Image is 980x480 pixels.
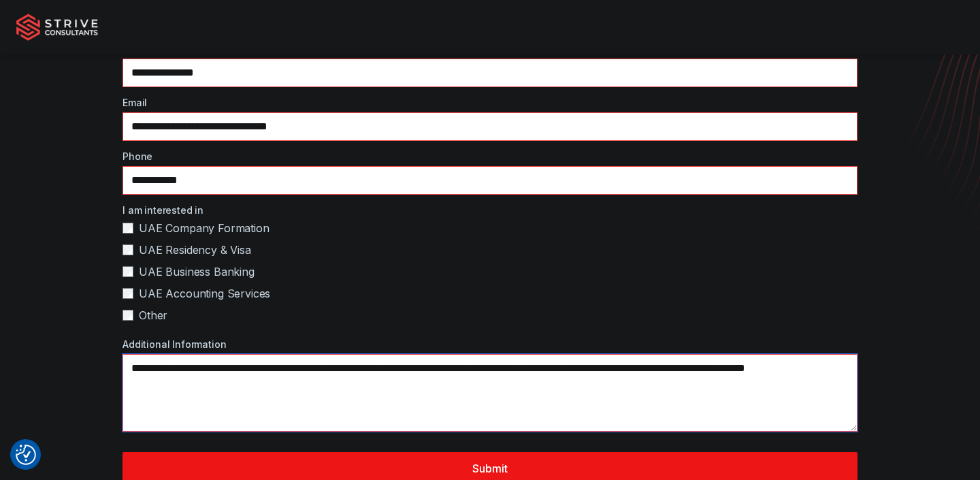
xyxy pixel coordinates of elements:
span: UAE Business Banking [139,263,255,280]
input: UAE Accounting Services [122,288,133,299]
label: Additional Information [122,337,857,351]
input: UAE Residency & Visa [122,244,133,255]
label: Phone [122,149,857,163]
input: UAE Company Formation [122,223,133,234]
span: Other [139,307,167,323]
span: UAE Residency & Visa [139,242,251,258]
input: UAE Business Banking [122,266,133,277]
img: Strive Consultants [16,14,98,41]
label: I am interested in [122,203,857,217]
img: Revisit consent button [16,445,36,465]
input: Other [122,310,133,321]
span: UAE Company Formation [139,220,269,236]
button: Consent Preferences [16,445,36,465]
label: Email [122,95,857,110]
span: UAE Accounting Services [139,285,270,302]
